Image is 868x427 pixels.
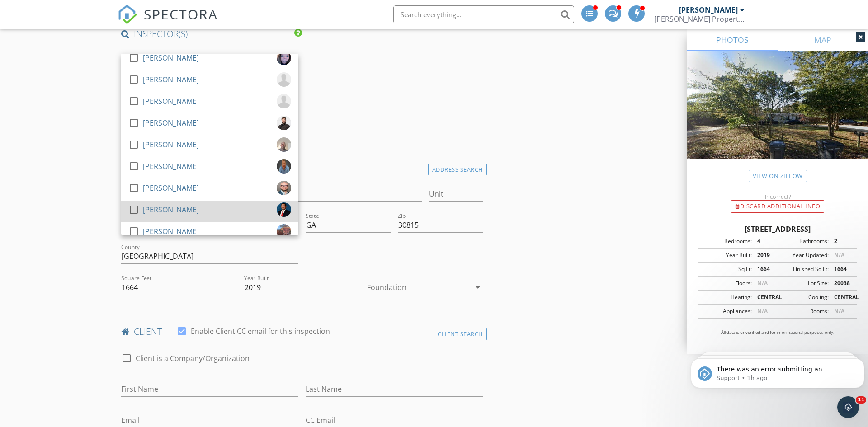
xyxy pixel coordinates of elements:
div: 4 [752,237,778,245]
img: conway1414502.png [277,137,291,152]
div: 1664 [752,265,778,273]
img: f4cfc2e716f34f14a671ffd0dbec64eb_1_105_c.jpeg [277,224,291,239]
img: default-user-f0147aede5fd5fa78ca7ade42f37bd4542148d508eef1c3d3ea960f66861d68b.jpg [277,72,291,87]
div: Address Search [428,164,487,176]
h4: INSPECTOR(S) [121,28,302,40]
img: default-user-f0147aede5fd5fa78ca7ade42f37bd4542148d508eef1c3d3ea960f66861d68b.jpg [277,94,291,108]
span: 11 [856,396,866,404]
div: 2 [829,237,854,245]
img: streetview [687,51,868,181]
div: [PERSON_NAME] [143,137,199,152]
div: [PERSON_NAME] [143,72,199,87]
a: SPECTORA [118,12,218,31]
div: [PERSON_NAME] [143,181,199,195]
div: Incorrect? [687,193,868,200]
div: [PERSON_NAME] [679,5,738,14]
h4: Location [121,161,483,173]
div: [PERSON_NAME] [143,159,199,174]
iframe: Intercom notifications message [687,339,868,403]
div: Client Search [434,328,487,340]
img: nic_carrol_head_shot.jpeg [277,202,291,217]
iframe: Intercom live chat [837,396,859,418]
a: View on Zillow [749,170,807,182]
div: CENTRAL [752,293,778,301]
a: MAP [778,29,868,51]
div: Bedrooms: [701,237,752,245]
div: [PERSON_NAME] [143,51,199,65]
img: 1000011145.jpg [277,159,291,174]
h4: client [121,326,483,338]
div: Year Updated: [778,251,829,259]
img: head_shot.jpg [277,51,291,65]
span: SPECTORA [144,5,218,23]
div: Appliances: [701,307,752,315]
div: Webb Property Inspection [654,14,745,23]
p: All data is unverified and for informational purposes only. [698,329,857,336]
div: 1664 [829,265,854,273]
div: Discard Additional info [731,200,824,213]
div: Finished Sq Ft: [778,265,829,273]
div: Bathrooms: [778,237,829,245]
i: arrow_drop_down [472,282,483,293]
div: Floors: [701,279,752,287]
label: Enable Client CC email for this inspection [191,327,330,336]
div: [PERSON_NAME] [143,202,199,217]
div: 20038 [829,279,854,287]
div: Rooms: [778,307,829,315]
span: N/A [757,307,768,315]
img: headshot.jpg [277,116,291,130]
div: Cooling: [778,293,829,301]
span: N/A [757,279,768,287]
input: Search everything... [393,5,574,23]
div: Lot Size: [778,279,829,287]
div: Sq Ft: [701,265,752,273]
span: N/A [834,251,844,259]
span: N/A [834,307,844,315]
div: [STREET_ADDRESS] [698,224,857,235]
div: [PERSON_NAME] [143,116,199,130]
img: neil_jones_web.jpg [277,181,291,195]
img: The Best Home Inspection Software - Spectora [118,5,137,24]
div: 2019 [752,251,778,259]
div: Heating: [701,293,752,301]
div: [PERSON_NAME] [143,224,199,239]
div: Year Built: [701,251,752,259]
div: CENTRAL [829,293,854,301]
label: Client is a Company/Organization [136,354,250,363]
h4: Date/Time [121,99,483,111]
div: [PERSON_NAME] [143,94,199,108]
a: PHOTOS [687,29,778,51]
